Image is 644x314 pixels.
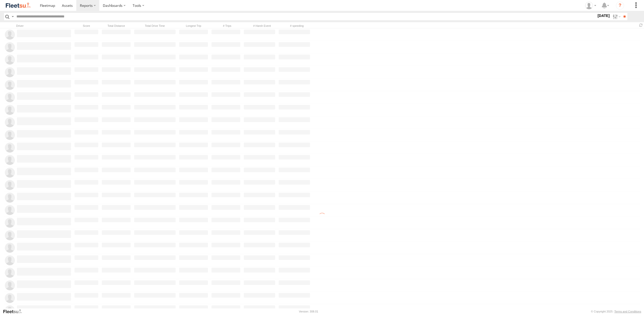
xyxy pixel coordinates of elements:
div: # speeding [280,24,313,28]
a: Terms and Conditions [614,310,641,313]
div: Driver [16,24,72,28]
span: Refresh [638,23,644,28]
a: Visit our Website [3,309,26,314]
div: Longest Trip [178,24,209,28]
div: # Trips [211,24,244,28]
div: Score [74,24,99,28]
div: © Copyright 2025 - [591,310,641,313]
img: fleetsu-logo-horizontal.svg [5,2,31,9]
label: Search Query [11,13,15,20]
div: Nizarudeen Shajahan [583,2,598,9]
i: ? [616,2,624,10]
div: Total Distance [101,24,131,28]
div: Version: 308.01 [299,310,318,313]
div: Total Drive Time [133,24,176,28]
label: [DATE] [597,13,611,18]
div: # Harsh Event [246,24,278,28]
label: Search Filter Options [611,13,622,20]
